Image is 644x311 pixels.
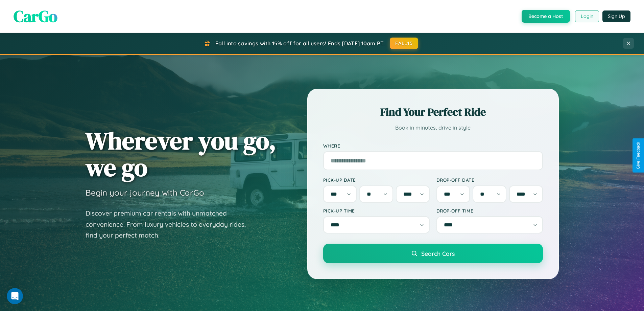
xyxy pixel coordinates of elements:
span: Fall into savings with 15% off for all users! Ends [DATE] 10am PT. [215,40,385,47]
button: Search Cars [323,244,543,263]
span: CarGo [14,5,57,27]
button: FALL15 [390,38,418,49]
iframe: Intercom live chat [7,288,23,304]
button: Become a Host [522,10,570,23]
button: Login [575,10,599,22]
p: Book in minutes, drive in style [323,123,543,133]
button: Sign Up [602,10,630,22]
h3: Begin your journey with CarGo [86,187,204,198]
h1: Wherever you go, we go [86,127,276,181]
p: Discover premium car rentals with unmatched convenience. From luxury vehicles to everyday rides, ... [86,208,255,241]
label: Pick-up Time [323,208,430,214]
label: Pick-up Date [323,177,430,183]
h2: Find Your Perfect Ride [323,105,543,119]
label: Drop-off Date [436,177,543,183]
span: Search Cars [421,250,455,257]
label: Where [323,143,543,149]
label: Drop-off Time [436,208,543,214]
div: Give Feedback [636,142,641,169]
